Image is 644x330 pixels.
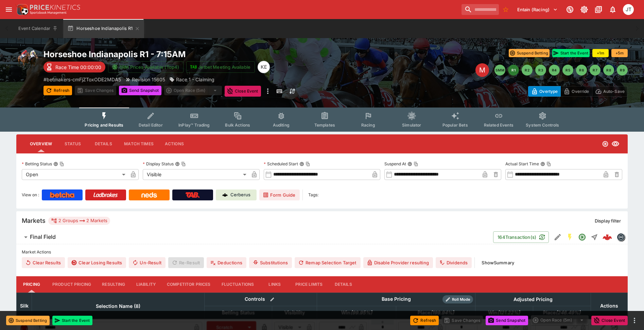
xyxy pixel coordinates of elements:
[576,65,587,76] button: R6
[108,61,184,73] button: SRM Prices Available (Top4)
[592,3,605,16] button: Documentation
[611,49,628,57] button: +5m
[430,309,454,317] em: ( 199.94 %)
[214,309,262,317] span: Betting Status
[611,140,620,148] svg: Visible
[552,49,590,57] button: Start the Event
[528,86,628,97] div: Start From
[290,276,328,293] button: Price Limits
[51,217,107,225] div: 2 Groups 2 Markets
[531,315,589,325] div: split button
[477,257,518,268] button: ShowSummary
[442,122,468,128] span: Popular Bets
[509,49,550,57] button: Suspend Betting
[88,136,119,152] button: Details
[175,162,180,166] button: Display StatusCopy To Clipboard
[475,293,591,306] th: Adjusted Pricing
[549,65,560,76] button: R4
[16,49,38,71] img: horse_racing.png
[328,276,359,293] button: Details
[3,3,15,16] button: open drawer
[592,86,628,97] button: Auto-Save
[590,65,601,76] button: R7
[536,309,588,317] span: Place(246.49%)
[493,231,549,243] button: 164Transaction(s)
[621,2,636,17] button: Josh Tanner
[486,316,528,325] button: Send Snapshot
[30,11,67,14] img: Sportsbook Management
[222,192,228,198] img: Cerberus
[59,162,64,166] button: Copy To Clipboard
[603,88,625,95] p: Auto-Save
[129,257,165,268] span: Un-Result
[449,297,473,302] span: Roll Mode
[601,230,614,244] a: e47e76fd-09f4-45ab-b314-1b654c016942
[97,276,130,293] button: Resulting
[603,65,614,76] button: R8
[442,295,473,303] div: Show/hide Price Roll mode configuration.
[617,65,628,76] button: R9
[22,247,622,257] label: Market Actions
[225,86,261,97] button: Close Event
[53,162,58,166] button: Betting StatusCopy To Clipboard
[6,316,50,325] button: Suspend Betting
[539,88,558,95] p: Overtype
[540,162,545,166] button: Actual Start TimeCopy To Clipboard
[299,162,304,166] button: Scheduled StartCopy To Clipboard
[623,4,634,15] div: Josh Tanner
[528,86,561,97] button: Overtype
[57,136,88,152] button: Status
[361,122,375,128] span: Racing
[308,189,318,200] label: Tags:
[139,122,163,128] span: Detail Editor
[494,65,505,76] button: SMM
[47,276,97,293] button: Product Pricing
[225,122,250,128] span: Bulk Actions
[526,122,559,128] span: System Controls
[14,19,62,38] button: Event Calendar
[436,257,472,268] button: Dividends
[63,19,144,38] button: Horseshoe Indianapolis R1
[259,189,300,200] a: Form Guide
[22,161,52,167] p: Betting Status
[497,309,520,317] em: ( 121.22 %)
[277,309,312,317] span: Visibility
[230,192,250,198] p: Cerberus
[22,189,39,200] label: View on :
[546,162,551,166] button: Copy To Clipboard
[16,230,493,244] button: Final Field
[564,231,576,243] button: SGM Enabled
[591,215,625,226] button: Display filter
[505,161,539,167] p: Actual Start Time
[43,86,72,95] button: Refresh
[159,136,190,152] button: Actions
[85,122,123,128] span: Pricing and Results
[500,4,511,15] button: No Bookmarks
[88,302,148,310] span: Selection Name (8)
[363,257,433,268] button: Disable Provider resulting
[17,293,32,319] th: Silk
[119,86,161,95] button: Send Snapshot
[564,3,576,16] button: Connected to PK
[168,257,204,268] span: Re-Result
[535,65,546,76] button: R3
[414,162,418,166] button: Copy To Clipboard
[258,61,270,73] div: Kelvin Entwisle
[22,257,65,268] button: Clear Results
[602,141,609,147] svg: Open
[79,108,564,132] div: Event type filters
[259,276,290,293] button: Links
[560,86,592,97] button: Override
[131,276,161,293] button: Liability
[603,232,612,242] div: e47e76fd-09f4-45ab-b314-1b654c016942
[204,293,317,306] th: Controls
[43,49,336,60] h2: Copy To Clipboard
[588,231,601,243] button: Straight
[576,231,588,243] button: Open
[494,65,628,76] nav: pagination navigation
[350,309,372,317] em: ( 99.95 %)
[30,233,56,241] h6: Final Field
[481,309,527,317] span: Win(121.22%)
[314,122,335,128] span: Templates
[552,231,564,243] button: Edit Detail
